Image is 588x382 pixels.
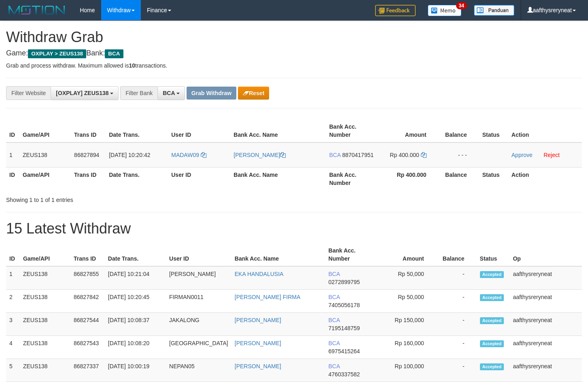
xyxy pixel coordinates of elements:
span: BCA [329,294,340,300]
td: NEPAN05 [166,359,231,382]
th: Balance [439,119,479,142]
a: Copy 400000 to clipboard [421,152,427,158]
th: Op [509,243,582,266]
span: BCA [163,90,175,96]
span: [OXPLAY] ZEUS138 [56,90,108,96]
img: panduan.png [474,5,514,16]
th: Status [477,243,510,266]
button: [OXPLAY] ZEUS138 [51,86,119,100]
th: ID [6,119,19,142]
button: Reset [238,87,269,100]
a: [PERSON_NAME] [235,363,281,369]
span: 34 [456,2,467,9]
h1: Withdraw Grab [6,29,582,45]
img: Feedback.jpg [375,5,416,16]
td: [PERSON_NAME] [166,266,231,290]
th: Date Trans. [106,167,168,190]
span: Accepted [480,294,504,301]
th: Bank Acc. Name [230,119,326,142]
td: 86827544 [70,313,105,336]
span: Copy 7405056178 to clipboard [329,302,360,308]
div: Filter Bank [120,86,157,100]
td: 1 [6,266,20,290]
td: JAKALONG [166,313,231,336]
th: Status [479,167,508,190]
td: [DATE] 10:08:20 [105,336,166,359]
th: Bank Acc. Name [230,167,326,190]
td: aafthysreryneat [509,336,582,359]
td: ZEUS138 [19,142,71,168]
img: MOTION_logo.png [6,4,68,16]
a: [PERSON_NAME] [235,340,281,346]
span: Copy 8870417951 to clipboard [342,152,374,158]
th: Status [479,119,508,142]
th: Balance [436,243,477,266]
th: Action [508,119,582,142]
span: BCA [329,271,340,277]
th: Game/API [19,167,71,190]
a: Approve [512,152,533,158]
span: 86827894 [74,152,99,158]
a: MADAW09 [171,152,206,158]
td: - [436,359,477,382]
th: User ID [168,167,230,190]
td: aafthysreryneat [509,359,582,382]
div: Showing 1 to 1 of 1 entries [6,193,239,204]
td: - [436,266,477,290]
td: ZEUS138 [20,359,70,382]
h4: Game: Bank: [6,49,582,57]
th: Trans ID [70,243,105,266]
th: Trans ID [71,167,106,190]
td: 1 [6,142,19,168]
th: Action [508,167,582,190]
span: Copy 4760337582 to clipboard [329,371,360,378]
th: Bank Acc. Number [326,167,377,190]
div: Filter Website [6,86,51,100]
span: [DATE] 10:20:42 [109,152,150,158]
th: Amount [376,243,436,266]
td: Rp 160,000 [376,336,436,359]
span: BCA [105,49,123,58]
th: Game/API [20,243,70,266]
td: - [436,313,477,336]
span: Accepted [480,363,504,370]
td: 86827543 [70,336,105,359]
span: BCA [329,363,340,369]
th: Date Trans. [106,119,168,142]
img: Button%20Memo.svg [428,5,462,16]
th: ID [6,167,19,190]
th: Bank Acc. Name [231,243,325,266]
td: aafthysreryneat [509,290,582,313]
td: 86827842 [70,290,105,313]
span: Copy 7195148759 to clipboard [329,325,360,331]
td: 5 [6,359,20,382]
td: [DATE] 10:21:04 [105,266,166,290]
th: Game/API [19,119,71,142]
th: Date Trans. [105,243,166,266]
a: EKA HANDALUSIA [235,271,284,277]
td: Rp 150,000 [376,313,436,336]
th: Bank Acc. Number [325,243,376,266]
span: BCA [329,152,340,158]
span: Accepted [480,340,504,347]
td: Rp 100,000 [376,359,436,382]
span: Copy 0272899795 to clipboard [329,279,360,285]
span: Rp 400.000 [390,152,419,158]
button: Grab Withdraw [187,87,236,100]
td: Rp 50,000 [376,266,436,290]
td: 86827855 [70,266,105,290]
span: OXPLAY > ZEUS138 [28,49,86,58]
td: - [436,336,477,359]
td: - - - [439,142,479,168]
td: ZEUS138 [20,290,70,313]
td: FIRMAN0011 [166,290,231,313]
th: User ID [168,119,230,142]
td: 2 [6,290,20,313]
span: BCA [329,317,340,323]
span: Copy 6975415264 to clipboard [329,348,360,354]
a: Reject [543,152,560,158]
td: Rp 50,000 [376,290,436,313]
th: User ID [166,243,231,266]
a: [PERSON_NAME] FIRMA [235,294,301,300]
td: aafthysreryneat [509,313,582,336]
